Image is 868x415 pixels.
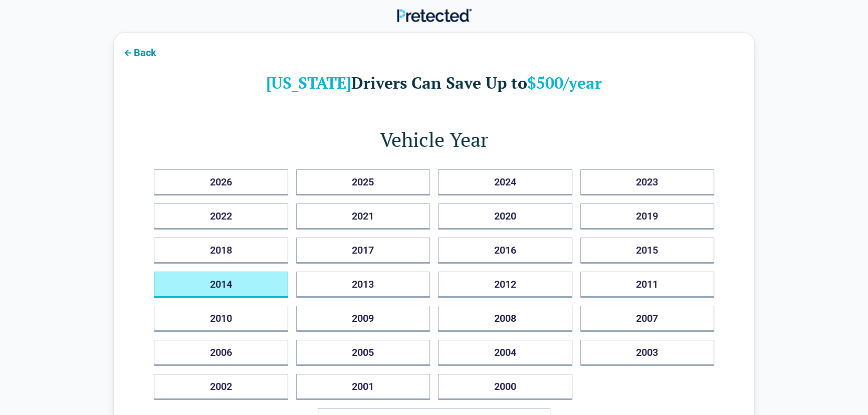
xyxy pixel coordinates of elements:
[580,340,715,366] button: 2003
[296,203,430,230] button: 2021
[154,203,288,230] button: 2022
[438,203,572,230] button: 2020
[580,238,715,264] button: 2015
[438,306,572,332] button: 2008
[154,374,288,400] button: 2002
[154,169,288,195] button: 2026
[114,41,164,63] button: Back
[154,125,714,153] h1: Vehicle Year
[266,72,351,93] b: [US_STATE]
[154,238,288,264] button: 2018
[527,72,602,93] b: $500/year
[154,73,714,93] h2: Drivers Can Save Up to
[438,238,572,264] button: 2016
[296,306,430,332] button: 2009
[154,306,288,332] button: 2010
[154,340,288,366] button: 2006
[580,169,715,195] button: 2023
[296,238,430,264] button: 2017
[580,203,715,230] button: 2019
[154,272,288,298] button: 2014
[296,340,430,366] button: 2005
[580,306,715,332] button: 2007
[580,272,715,298] button: 2011
[438,374,572,400] button: 2000
[438,169,572,195] button: 2024
[438,272,572,298] button: 2012
[438,340,572,366] button: 2004
[296,169,430,195] button: 2025
[296,272,430,298] button: 2013
[296,374,430,400] button: 2001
